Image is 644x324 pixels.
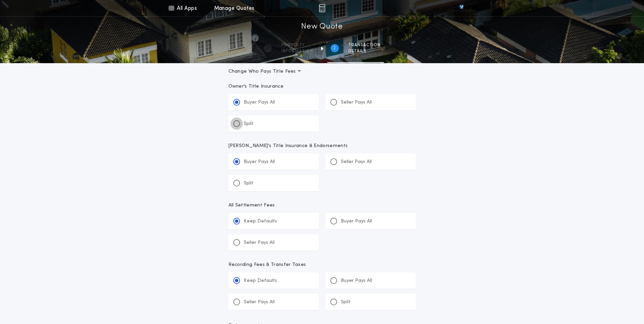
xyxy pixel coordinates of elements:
button: Change Who Pays Title Fees [228,68,416,75]
img: vs-icon [447,5,476,12]
p: Split [244,121,254,127]
p: Seller Pays All [341,159,372,165]
p: Seller Pays All [341,99,372,106]
h1: New Quote [301,21,343,32]
span: Property [281,42,313,48]
p: Keep Defaults [244,218,277,225]
span: Change Who Pays Title Fees [228,68,301,75]
p: Seller Pays All [244,239,275,246]
img: img [319,4,325,12]
span: Transaction [348,42,381,48]
p: Split [341,299,351,306]
span: information [281,49,313,54]
h2: 2 [333,46,336,51]
p: All Settlement Fees [228,202,416,209]
p: Split [244,180,254,187]
p: Buyer Pays All [341,277,372,284]
p: Buyer Pays All [244,99,275,106]
p: Buyer Pays All [244,159,275,165]
p: Owner's Title Insurance [228,83,416,90]
p: Keep Defaults [244,277,277,284]
p: Recording Fees & Transfer Taxes [228,262,416,268]
p: Buyer Pays All [341,218,372,225]
span: details [348,49,381,54]
p: [PERSON_NAME]'s Title Insurance & Endorsements [228,143,416,149]
p: Seller Pays All [244,299,275,306]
